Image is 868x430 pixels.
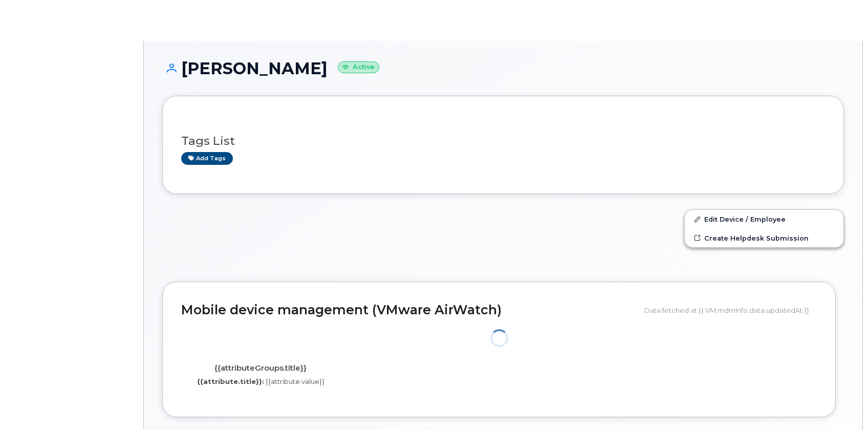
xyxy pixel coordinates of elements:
small: Active [338,61,379,73]
h3: Tags List [181,135,825,147]
span: {{attribute.value}} [266,377,324,385]
h2: Mobile device management (VMware AirWatch) [181,303,637,317]
h1: [PERSON_NAME] [162,59,844,77]
a: Add tags [181,152,233,165]
a: Edit Device / Employee [685,210,843,228]
a: Create Helpdesk Submission [685,229,843,247]
label: {{attribute.title}}: [197,377,264,386]
h4: {{attributeGroups.title}} [189,364,333,373]
div: Data fetched at {{ VM.mdmInfo.data.updatedAt }} [644,300,817,320]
